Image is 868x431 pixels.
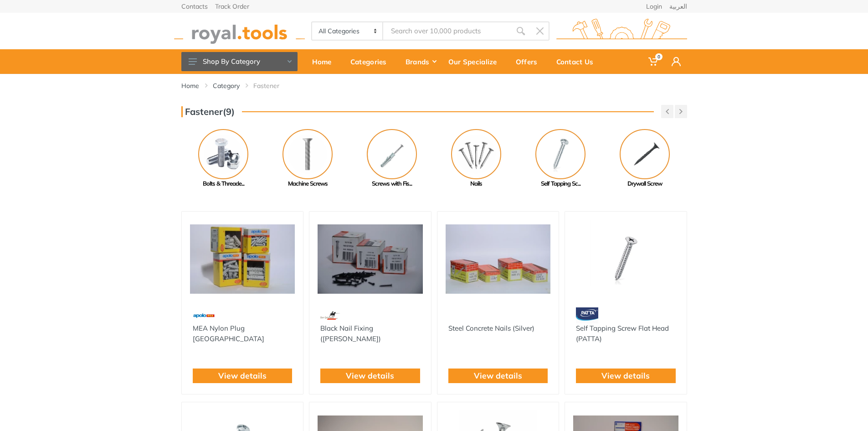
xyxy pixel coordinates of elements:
[213,81,240,90] a: Category
[519,129,603,188] a: Self Tapping Sc...
[253,81,293,90] li: Fastener
[344,52,399,71] div: Categories
[550,52,606,71] div: Contact Us
[573,220,678,299] img: Royal Tools - Self Tapping Screw Flat Head (PATTA)
[367,129,417,179] img: Royal - Screws with Fisher
[448,307,467,323] img: 1.webp
[535,129,586,179] img: Royal - Self Tapping Screw
[282,129,333,179] img: Royal - Machine Screws
[181,129,266,188] a: Bolts & Threade...
[669,3,687,10] a: العربية
[399,52,442,71] div: Brands
[266,129,350,188] a: Machine Screws
[193,324,264,343] a: MEA Nylon Plug [GEOGRAPHIC_DATA]
[181,179,266,188] div: Bolts & Threade...
[446,220,551,299] img: Royal Tools - Steel Concrete Nails (Silver)
[181,3,208,10] a: Contacts
[306,49,344,74] a: Home
[442,52,509,71] div: Our Specialize
[306,52,344,71] div: Home
[174,19,305,44] img: royal.tools Logo
[550,49,606,74] a: Contact Us
[474,370,522,382] a: View details
[620,129,670,179] img: Royal - Drywall Screw
[519,179,603,188] div: Self Tapping Sc...
[448,324,534,332] a: Steel Concrete Nails (Silver)
[556,19,687,44] img: royal.tools Logo
[601,370,650,382] a: View details
[434,179,519,188] div: Nails
[350,179,434,188] div: Screws with Fis...
[181,81,199,90] a: Home
[346,370,394,382] a: View details
[218,370,267,382] a: View details
[442,49,509,74] a: Our Specialize
[383,21,511,41] input: Site search
[451,129,501,179] img: Royal - Nails
[320,307,340,323] img: 52.webp
[655,53,663,60] span: 0
[190,220,295,299] img: Royal Tools - MEA Nylon Plug Germany
[646,3,662,10] a: Login
[193,307,215,323] img: 51.webp
[318,220,423,299] img: Royal Tools - Black Nail Fixing (Don Quichotte)
[320,324,381,343] a: Black Nail Fixing ([PERSON_NAME])
[642,49,665,74] a: 0
[181,81,687,90] nav: breadcrumb
[576,307,598,323] img: 34.webp
[312,22,384,40] select: Category
[603,179,687,188] div: Drywall Screw
[181,52,298,71] button: Shop By Category
[509,49,550,74] a: Offers
[181,106,235,117] h3: Fastener(9)
[215,3,249,10] a: Track Order
[198,129,248,179] img: Royal - Bolts & Threaded Rod
[434,129,519,188] a: Nails
[344,49,399,74] a: Categories
[266,179,350,188] div: Machine Screws
[350,129,434,188] a: Screws with Fis...
[576,324,669,343] a: Self Tapping Screw Flat Head (PATTA)
[603,129,687,188] a: Drywall Screw
[509,52,550,71] div: Offers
